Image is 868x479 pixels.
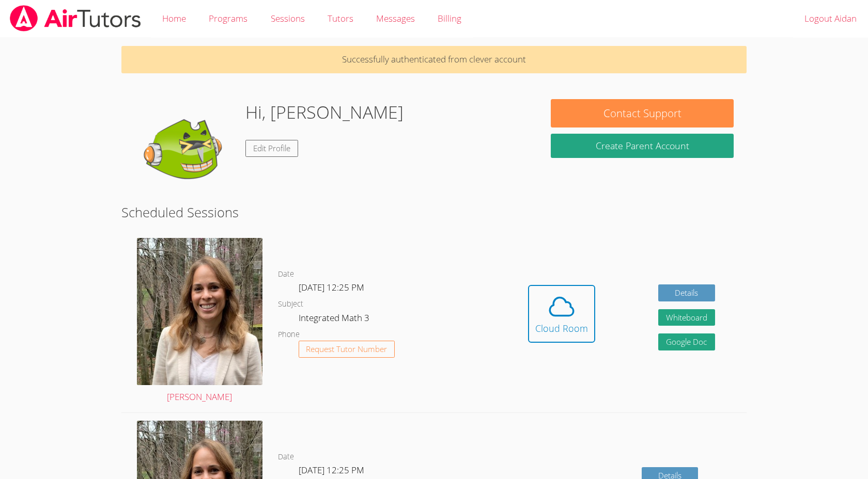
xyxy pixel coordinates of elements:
[299,464,364,476] span: [DATE] 12:25 PM
[551,134,734,158] button: Create Parent Account
[137,238,262,405] a: [PERSON_NAME]
[121,46,747,73] p: Successfully authenticated from clever account
[134,99,237,202] img: default.png
[245,140,298,157] a: Edit Profile
[278,298,303,311] dt: Subject
[306,345,387,353] span: Request Tutor Number
[658,333,715,350] a: Google Doc
[278,328,300,341] dt: Phone
[137,238,262,385] img: avatar.png
[9,5,142,31] img: airtutors_banner-c4298cdbf04f3fff15de1276eac7730deb9818008684d7c2e4769d2f7ddbe033.png
[535,321,588,336] div: Cloud Room
[278,268,294,281] dt: Date
[551,99,734,127] button: Contact Support
[245,99,404,125] h1: Hi, [PERSON_NAME]
[278,451,294,464] dt: Date
[658,284,715,301] a: Details
[299,341,395,358] button: Request Tutor Number
[376,12,415,24] span: Messages
[121,202,747,222] h2: Scheduled Sessions
[299,311,371,328] dd: Integrated Math 3
[299,281,364,293] span: [DATE] 12:25 PM
[658,309,715,326] button: Whiteboard
[528,285,595,343] button: Cloud Room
